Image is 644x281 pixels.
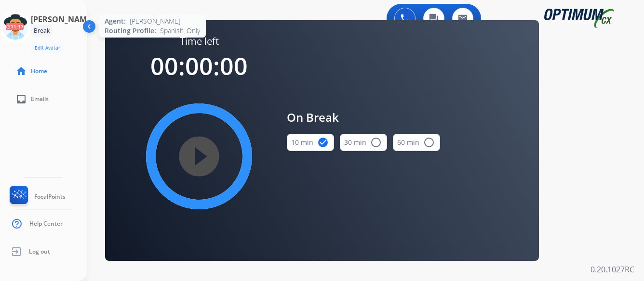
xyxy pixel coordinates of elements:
[105,16,126,26] span: Agent:
[317,137,329,148] mat-icon: check_circle
[105,26,156,36] span: Routing Profile:
[15,65,27,77] mat-icon: home
[590,264,634,275] p: 0.20.1027RC
[31,67,47,75] span: Home
[287,134,334,151] button: 10 min
[370,137,382,148] mat-icon: radio_button_unchecked
[130,16,180,26] span: [PERSON_NAME]
[160,26,200,36] span: Spanish_Only
[193,151,205,162] mat-icon: play_circle_filled
[31,13,94,25] h3: [PERSON_NAME]
[423,137,435,148] mat-icon: radio_button_unchecked
[393,134,440,151] button: 60 min
[180,35,219,48] span: Time left
[29,220,63,228] span: Help Center
[34,193,66,201] span: FocalPoints
[8,186,66,208] a: FocalPoints
[287,109,440,126] span: On Break
[31,42,64,53] button: Edit Avatar
[31,95,49,103] span: Emails
[15,93,27,105] mat-icon: inbox
[150,50,248,82] span: 00:00:00
[340,134,387,151] button: 30 min
[31,25,53,37] div: Break
[29,248,50,255] span: Log out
